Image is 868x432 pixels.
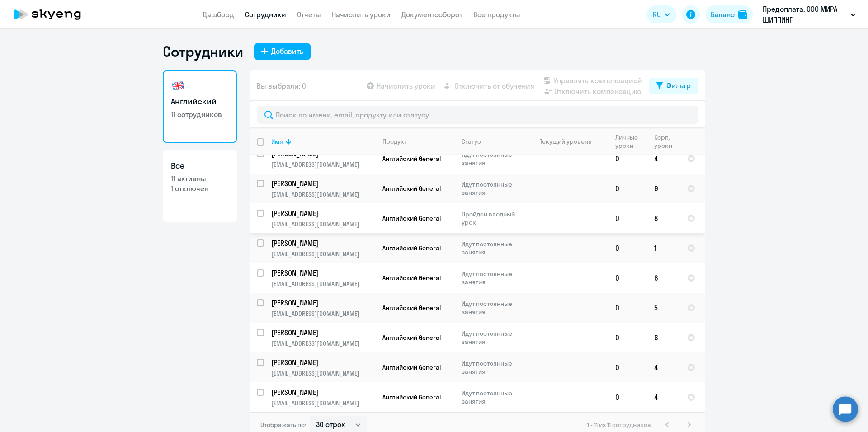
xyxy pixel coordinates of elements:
div: Личные уроки [615,133,646,150]
a: Отчеты [297,10,321,19]
p: [PERSON_NAME] [271,387,373,397]
div: Корп. уроки [654,133,674,150]
span: Английский General [382,393,441,401]
div: Имя [271,137,283,146]
span: 1 - 11 из 11 сотрудников [587,421,651,429]
a: Дашборд [203,10,234,19]
div: Текущий уровень [531,137,608,146]
div: Личные уроки [615,133,641,150]
p: 11 активны [171,174,229,183]
p: [EMAIL_ADDRESS][DOMAIN_NAME] [271,369,375,377]
td: 0 [608,233,647,263]
span: Английский General [382,244,441,252]
p: Идут постоянные занятия [462,359,524,376]
a: Английский11 сотрудников [163,70,237,143]
p: Предоплата, ООО МИРА ШИППИНГ [763,4,847,25]
img: english [171,79,185,93]
button: RU [646,5,676,23]
p: [EMAIL_ADDRESS][DOMAIN_NAME] [271,280,375,288]
h3: Английский [171,96,229,108]
a: [PERSON_NAME] [271,178,375,188]
td: 8 [647,203,680,233]
a: Начислить уроки [332,10,391,19]
p: [EMAIL_ADDRESS][DOMAIN_NAME] [271,250,375,258]
p: 1 отключен [171,183,229,193]
div: Статус [462,137,481,146]
a: Сотрудники [245,10,286,19]
td: 0 [608,293,647,323]
div: Продукт [382,137,407,146]
p: [EMAIL_ADDRESS][DOMAIN_NAME] [271,190,375,198]
a: Документооборот [401,10,462,19]
span: Английский General [382,333,441,342]
span: Английский General [382,304,441,312]
td: 4 [647,144,680,174]
div: Имя [271,137,375,146]
div: Баланс [711,9,735,20]
td: 0 [608,203,647,233]
td: 9 [647,174,680,203]
button: Предоплата, ООО МИРА ШИППИНГ [758,4,860,25]
div: Фильтр [666,80,691,91]
p: Идут постоянные занятия [462,389,524,405]
a: [PERSON_NAME] [271,268,375,278]
p: [PERSON_NAME] [271,268,373,278]
span: Английский General [382,363,441,371]
a: [PERSON_NAME] [271,328,375,338]
a: Все11 активны1 отключен [163,150,237,222]
td: 0 [608,323,647,352]
p: Идут постоянные занятия [462,240,524,256]
span: RU [653,9,661,20]
a: [PERSON_NAME] [271,298,375,308]
td: 6 [647,323,680,352]
p: Идут постоянные занятия [462,270,524,286]
button: Фильтр [649,78,698,94]
p: 11 сотрудников [171,109,229,119]
h1: Сотрудники [163,42,243,61]
div: Статус [462,137,524,146]
p: Идут постоянные занятия [462,329,524,346]
p: [PERSON_NAME] [271,238,373,248]
span: Английский General [382,184,441,193]
td: 4 [647,382,680,412]
p: Пройден вводный урок [462,210,524,226]
td: 0 [608,382,647,412]
a: [PERSON_NAME] [271,238,375,248]
div: Текущий уровень [540,137,591,146]
img: balance [738,10,747,19]
td: 4 [647,352,680,382]
td: 0 [608,174,647,203]
button: Балансbalance [705,5,753,23]
p: [EMAIL_ADDRESS][DOMAIN_NAME] [271,160,375,169]
input: Поиск по имени, email, продукту или статусу [257,106,698,124]
span: Отображать по: [260,421,306,429]
a: Все продукты [473,10,520,19]
a: [PERSON_NAME] [271,208,375,218]
p: [EMAIL_ADDRESS][DOMAIN_NAME] [271,399,375,407]
p: [EMAIL_ADDRESS][DOMAIN_NAME] [271,339,375,347]
span: Английский General [382,155,441,163]
span: Английский General [382,214,441,222]
td: 0 [608,263,647,293]
div: Продукт [382,137,454,146]
p: Идут постоянные занятия [462,300,524,316]
p: Идут постоянные занятия [462,180,524,197]
p: [EMAIL_ADDRESS][DOMAIN_NAME] [271,220,375,228]
p: [EMAIL_ADDRESS][DOMAIN_NAME] [271,310,375,318]
p: [PERSON_NAME] [271,328,373,338]
span: Вы выбрали: 0 [257,80,306,91]
p: [PERSON_NAME] [271,178,373,188]
p: Идут постоянные занятия [462,150,524,167]
td: 5 [647,293,680,323]
td: 1 [647,233,680,263]
button: Добавить [254,43,311,60]
span: Английский General [382,274,441,282]
td: 0 [608,144,647,174]
a: [PERSON_NAME] [271,357,375,367]
div: Добавить [271,46,303,56]
a: [PERSON_NAME] [271,387,375,397]
p: [PERSON_NAME] [271,357,373,367]
p: [PERSON_NAME] [271,298,373,308]
td: 0 [608,352,647,382]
